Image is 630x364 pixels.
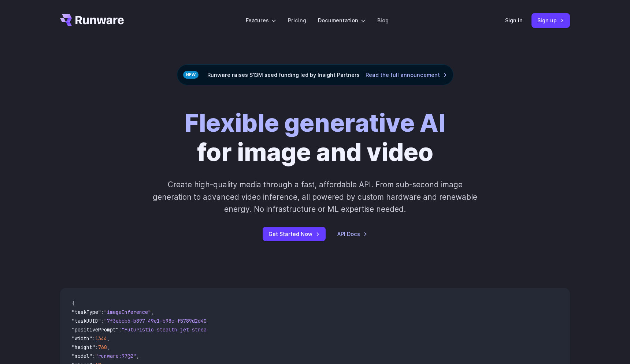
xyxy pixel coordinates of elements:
[104,309,151,315] span: "imageInference"
[377,16,389,25] a: Blog
[531,13,570,27] a: Sign up
[72,318,101,324] span: "taskUUID"
[151,309,154,315] span: ,
[107,335,110,342] span: ,
[119,326,122,333] span: :
[101,309,104,315] span: :
[95,344,98,350] span: :
[185,108,445,138] strong: Flexible generative AI
[72,335,92,342] span: "width"
[72,326,119,333] span: "positivePrompt"
[72,344,95,350] span: "height"
[318,16,366,25] label: Documentation
[136,353,139,359] span: ,
[92,353,95,359] span: :
[107,344,110,350] span: ,
[246,16,276,25] label: Features
[122,326,388,333] span: "Futuristic stealth jet streaking through a neon-lit cityscape with glowing purple exhaust"
[95,353,136,359] span: "runware:97@2"
[98,344,107,350] span: 768
[72,309,101,315] span: "taskType"
[288,16,306,25] a: Pricing
[72,300,75,307] span: {
[152,179,478,215] p: Create high-quality media through a fast, affordable API. From sub-second image generation to adv...
[337,230,367,238] a: API Docs
[101,318,104,324] span: :
[177,64,453,85] div: Runware raises $13M seed funding led by Insight Partners
[92,335,95,342] span: :
[104,318,215,324] span: "7f3ebcb6-b897-49e1-b98c-f5789d2d40d7"
[95,335,107,342] span: 1344
[185,109,445,167] h1: for image and video
[505,16,523,25] a: Sign in
[263,227,326,241] a: Get Started Now
[72,353,92,359] span: "model"
[60,14,124,26] a: Go to /
[366,71,447,79] a: Read the full announcement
